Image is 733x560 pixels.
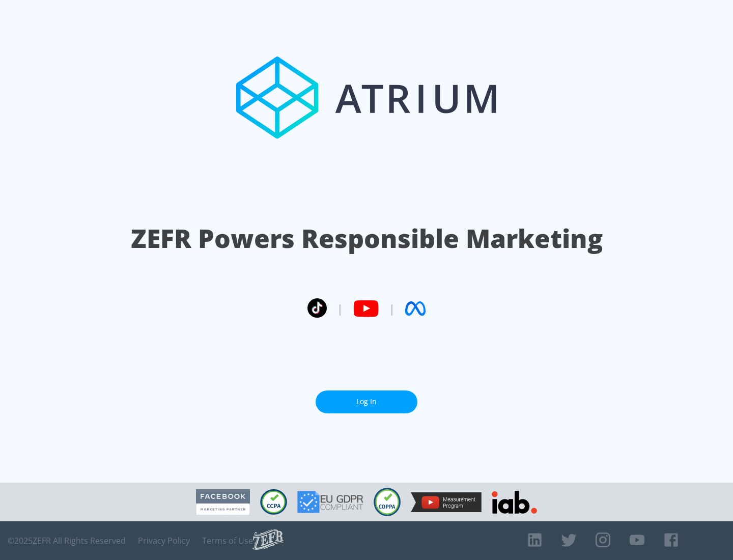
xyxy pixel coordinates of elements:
img: Facebook Marketing Partner [196,489,250,515]
span: | [389,301,395,316]
img: COPPA Compliant [374,488,401,516]
img: GDPR Compliant [297,491,363,513]
img: YouTube Measurement Program [411,492,482,512]
span: © 2025 ZEFR All Rights Reserved [8,536,126,546]
img: CCPA Compliant [260,489,287,515]
a: Privacy Policy [138,536,190,546]
img: IAB [492,491,537,514]
a: Terms of Use [202,536,253,546]
a: Log In [316,390,417,413]
span: | [337,301,343,316]
h1: ZEFR Powers Responsible Marketing [131,221,603,256]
